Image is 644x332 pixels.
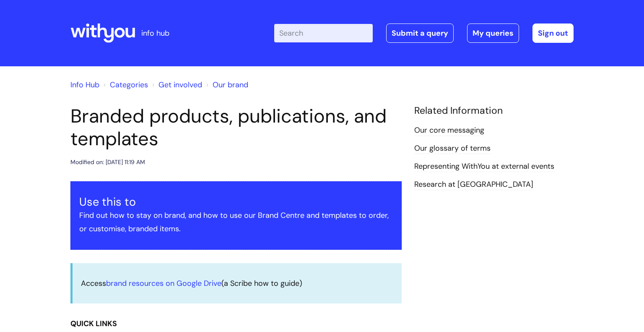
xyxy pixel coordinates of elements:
div: Modified on: [DATE] 11:19 AM [70,157,145,167]
p: Access (a Scribe how to guide) [81,277,393,290]
strong: QUICK LINKS [70,319,117,329]
a: Categories [110,80,148,90]
h1: Branded products, publications, and templates [70,105,402,150]
li: Our brand [204,78,248,91]
a: Our brand [213,80,248,90]
a: Our glossary of terms [414,143,491,154]
h3: Use this to [79,195,393,209]
div: | - [274,24,574,43]
a: Submit a query [386,24,454,43]
a: Sign out [532,24,574,43]
p: Find out how to stay on brand, and how to use our Brand Centre and templates to order, or customi... [79,209,393,236]
a: Info Hub [70,80,99,90]
a: My queries [467,24,519,43]
li: Get involved [150,78,202,91]
a: Representing WithYou at external events [414,161,554,172]
h4: Related Information [414,105,574,117]
p: info hub [141,26,169,40]
a: Research at [GEOGRAPHIC_DATA] [414,179,533,190]
a: brand resources on Google Drive [106,278,221,288]
a: Our core messaging [414,125,484,136]
input: Search [274,24,373,42]
a: Get involved [158,80,202,90]
li: Solution home [101,78,148,91]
